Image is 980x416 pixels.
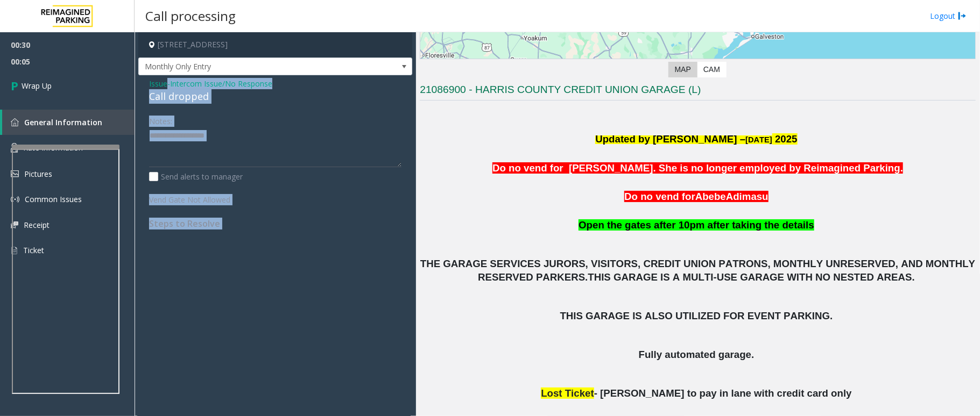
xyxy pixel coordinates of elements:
span: Updated by [PERSON_NAME] – [595,133,745,145]
img: logout [958,10,967,21]
span: Issue [149,78,167,89]
span: THIS GARAGE IS A MULTI-USE GARAGE WITH NO NESTED AREAS. [588,271,914,283]
span: Intercom Issue/No Response [170,78,272,89]
img: 'icon' [11,221,18,228]
span: Ad [726,191,739,202]
span: Rate Information [23,142,83,153]
span: Fully automated garage. [639,349,755,360]
img: 'icon' [11,118,19,126]
span: Do no vend for [624,191,695,202]
span: Lost Ticket [541,388,594,399]
span: bebe [702,191,726,202]
span: Do no vend for [PERSON_NAME]. She is no longer employed by Reimagined Parking. [492,162,903,174]
span: Monthly Only Entry [139,58,357,75]
span: - [167,78,272,89]
span: THE GARAGE SERVICES JURORS, VISITORS, CREDIT UNION PATRONS, MONTHLY UNRESERVED, AND MONTHLY RESER... [420,258,978,283]
span: [DATE] [745,135,772,144]
label: Map [668,62,697,77]
img: 'icon' [11,195,19,204]
img: 'icon' [11,143,18,153]
img: 'icon' [11,170,19,177]
a: Logout [930,10,967,21]
label: Send alerts to manager [149,171,243,182]
h4: Steps to Resolve [149,219,401,229]
span: General Information [24,117,102,127]
span: - [PERSON_NAME] to pay in lane with credit card only [594,388,852,399]
span: THIS GARAGE IS ALSO UTILIZED FOR EVENT PARKING. [560,310,833,321]
span: 2025 [775,133,798,145]
h4: [STREET_ADDRESS] [138,32,412,58]
h3: 21086900 - HARRIS COUNTY CREDIT UNION GARAGE (L) [420,83,976,101]
h3: Call processing [140,3,241,29]
img: 'icon' [11,246,18,255]
label: Vend Gate Not Allowed [146,190,254,205]
span: Wrap Up [22,80,52,91]
span: Open the gates after 10pm after taking the details [579,219,814,231]
span: A [695,191,702,202]
div: Call dropped [149,89,401,104]
label: Notes: [149,112,172,127]
span: imasu [739,191,769,202]
label: CAM [697,62,727,77]
a: General Information [2,110,135,135]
